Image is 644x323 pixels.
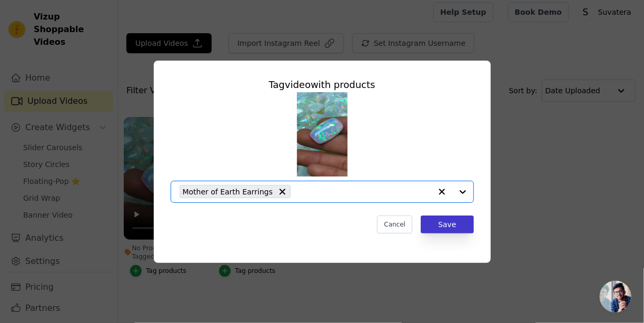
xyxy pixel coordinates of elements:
[171,77,474,92] div: Tag video with products
[297,92,348,177] img: tn-6b30998b22814550a837b024472c55a2.png
[600,281,631,312] div: Open chat
[183,185,273,198] span: Mother of Earth Earrings
[421,216,473,233] button: Save
[377,216,412,233] button: Cancel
